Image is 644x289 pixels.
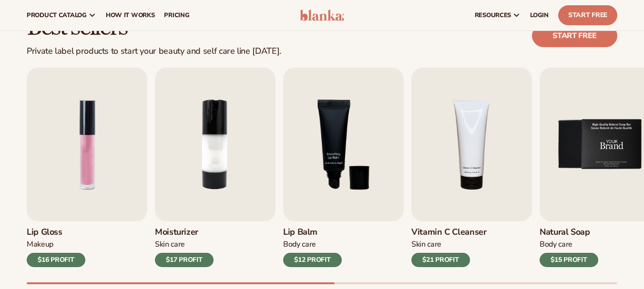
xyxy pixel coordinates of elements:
[540,227,598,238] h3: Natural Soap
[283,227,342,238] h3: Lip Balm
[27,46,281,57] div: Private label products to start your beauty and self care line [DATE].
[155,239,214,249] div: Skin Care
[540,239,598,249] div: Body Care
[283,253,342,267] div: $12 PROFIT
[558,5,617,25] a: Start Free
[106,11,155,19] span: How It Works
[411,253,470,267] div: $21 PROFIT
[155,227,214,238] h3: Moisturizer
[27,253,85,267] div: $16 PROFIT
[411,68,532,267] a: 4 / 9
[300,10,345,21] img: logo
[283,239,342,249] div: Body Care
[164,11,189,19] span: pricing
[155,253,214,267] div: $17 PROFIT
[27,239,85,249] div: Makeup
[411,227,487,238] h3: Vitamin C Cleanser
[283,68,404,267] a: 3 / 9
[540,253,598,267] div: $15 PROFIT
[532,24,617,47] a: Start free
[475,11,511,19] span: resources
[155,68,276,267] a: 2 / 9
[530,11,549,19] span: LOGIN
[27,68,147,267] a: 1 / 9
[27,15,281,40] h2: Best sellers
[27,11,87,19] span: product catalog
[27,227,85,238] h3: Lip Gloss
[411,239,487,249] div: Skin Care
